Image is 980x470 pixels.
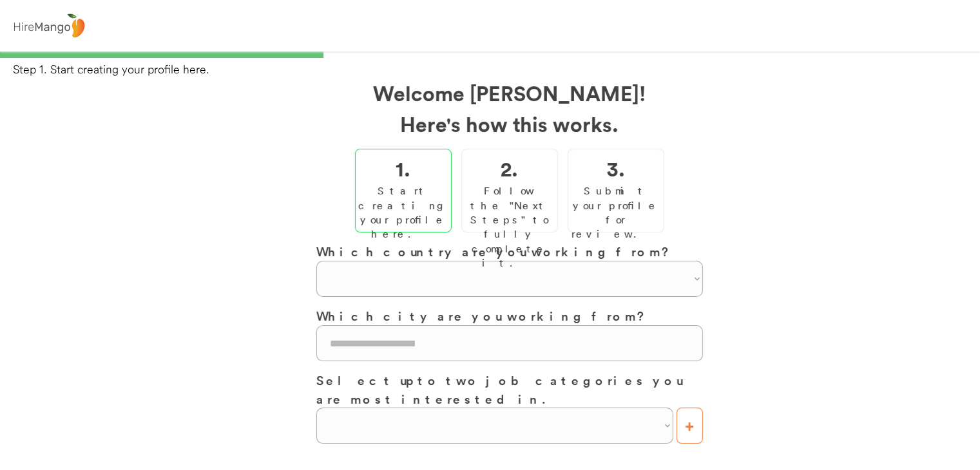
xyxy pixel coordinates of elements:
[316,306,702,325] h3: Which city are you working from?
[396,153,410,183] h2: 1.
[316,242,702,261] h3: Which country are you working from?
[358,183,448,241] div: Start creating your profile here.
[316,77,702,139] h2: Welcome [PERSON_NAME]! Here's how this works.
[3,52,977,58] div: 33%
[316,371,702,408] h3: Select up to two job categories you are most interested in.
[465,183,553,270] div: Follow the "Next Steps" to fully complete it.
[676,408,702,444] button: +
[501,153,518,183] h2: 2.
[571,183,660,241] div: Submit your profile for review.
[13,61,980,77] div: Step 1. Start creating your profile here.
[606,153,624,183] h2: 3.
[10,11,88,41] img: logo%20-%20hiremango%20gray.png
